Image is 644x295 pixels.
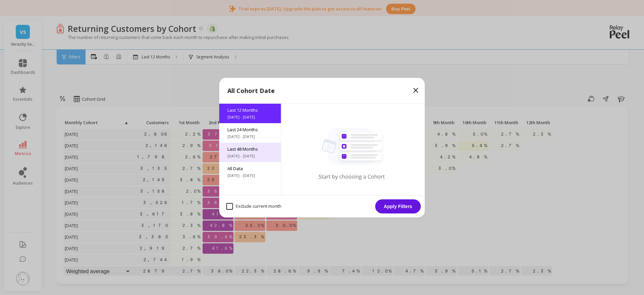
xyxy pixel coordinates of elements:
span: [DATE] - [DATE] [227,173,273,178]
span: [DATE] - [DATE] [227,134,273,139]
span: [DATE] - [DATE] [227,114,273,120]
span: Last 48 Months [227,146,273,152]
span: Last 12 Months [227,107,273,113]
span: All Data [227,165,273,171]
span: Last 24 Months [227,127,273,133]
span: [DATE] - [DATE] [227,153,273,159]
p: All Cohort Date [227,86,275,95]
span: Exclude current month [226,203,281,210]
button: Apply Filters [375,199,421,213]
